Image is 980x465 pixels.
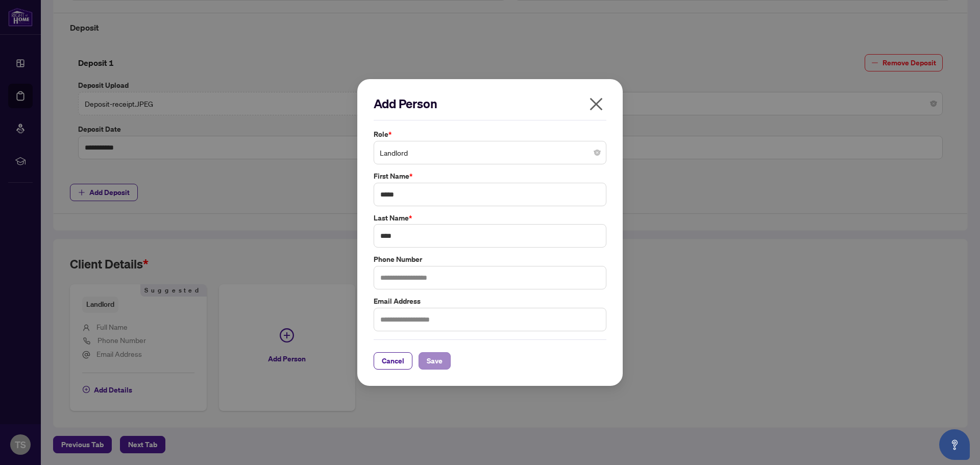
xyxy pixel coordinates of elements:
[374,296,606,307] label: Email Address
[419,352,451,370] button: Save
[374,352,412,370] button: Cancel
[380,143,600,162] span: Landlord
[374,129,606,140] label: Role
[588,96,604,112] span: close
[374,170,606,182] label: First Name
[382,353,404,369] span: Cancel
[427,353,443,369] span: Save
[594,150,600,156] span: close-circle
[374,254,606,265] label: Phone Number
[374,212,606,224] label: Last Name
[374,95,606,112] h2: Add Person
[939,429,970,460] button: Open asap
